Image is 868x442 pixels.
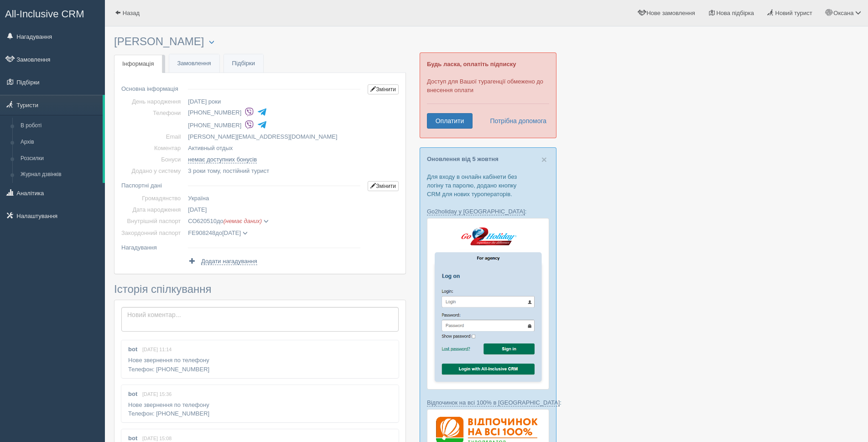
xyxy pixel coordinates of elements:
img: viber-colored.svg [244,120,254,130]
li: [PHONE_NUMBER] [188,119,364,132]
span: Додати нагадування [201,258,257,265]
p: : [427,398,549,407]
h3: Історія спілкування [114,283,406,295]
span: Нове замовлення [646,10,695,16]
td: , постійний турист [184,165,364,177]
a: Оплатити [427,113,473,129]
img: go2holiday-login-via-crm-for-travel-agents.png [427,218,549,389]
a: Додати нагадування [188,257,257,265]
a: немає доступних бонусів [188,156,257,163]
td: Дата народження [121,204,184,215]
td: Нагадування [121,239,184,253]
div: Нове звернення по телефону Телефон: [PHONE_NUMBER] [121,385,399,422]
span: [DATE] [188,206,207,213]
p: : [427,207,549,216]
a: All-Inclusive CRM [0,0,104,26]
span: (немає даних) [223,218,262,224]
span: × [541,154,547,165]
span: [DATE] 15:36 [142,391,172,397]
a: В роботі [16,118,103,134]
a: Інформація [114,55,162,73]
span: до [188,218,268,224]
a: Go2holiday у [GEOGRAPHIC_DATA] [427,208,525,215]
span: Інформація [122,60,154,67]
td: Основна інформація [121,80,184,96]
a: Розсилки [16,151,103,167]
a: Замовлення [169,54,219,73]
td: Україна [184,192,364,204]
button: Close [541,155,547,164]
td: Телефони [121,107,184,131]
a: Архів [16,134,103,151]
span: Нова підбірка [716,10,754,16]
b: bot [128,435,137,442]
img: telegram-colored-4375108.svg [257,120,267,130]
img: viber-colored.svg [244,107,254,117]
div: Доступ для Вашої турагенції обмежено до внесення оплати [420,52,556,138]
a: Журнал дзвінків [16,166,103,183]
td: День народження [121,96,184,107]
td: [DATE] роки [184,96,364,107]
a: Підбірки [224,54,263,73]
td: Додано у систему [121,165,184,177]
span: Новий турист [775,10,812,16]
span: [DATE] [222,229,241,236]
td: Закордонний паспорт [121,227,184,239]
span: Назад [123,10,140,16]
td: Внутрішній паспорт [121,215,184,227]
td: Громадянство [121,192,184,204]
a: Змінити [368,84,399,94]
span: СО620510 [188,218,217,224]
td: Email [121,131,184,142]
a: Оновлення від 5 жовтня [427,156,499,162]
b: bot [128,346,137,353]
span: Оксана [833,10,853,16]
b: bot [128,390,137,397]
a: Потрібна допомога [484,113,547,129]
span: до [188,229,247,236]
span: All-Inclusive CRM [5,8,84,20]
span: FE908248 [188,229,215,236]
a: Відпочинок на всі 100% в [GEOGRAPHIC_DATA] [427,399,560,406]
span: [DATE] 11:14 [142,347,172,352]
td: Коментар [121,142,184,154]
a: Змінити [368,181,399,191]
td: Бонуси [121,154,184,165]
h3: [PERSON_NAME] [114,36,406,48]
b: Будь ласка, оплатіть підписку [427,61,516,68]
td: Активный отдых [184,142,364,154]
img: telegram-colored-4375108.svg [257,107,267,117]
div: Нове звернення по телефону Телефон: [PHONE_NUMBER] [121,340,399,378]
td: [PERSON_NAME][EMAIL_ADDRESS][DOMAIN_NAME] [184,131,364,142]
p: Для входу в онлайн кабінети без логіну та паролю, додано кнопку CRM для нових туроператорів. [427,172,549,198]
li: [PHONE_NUMBER] [188,106,364,119]
span: 3 роки тому [188,167,219,174]
td: Паспортні дані [121,177,184,192]
span: [DATE] 15:08 [142,436,172,441]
